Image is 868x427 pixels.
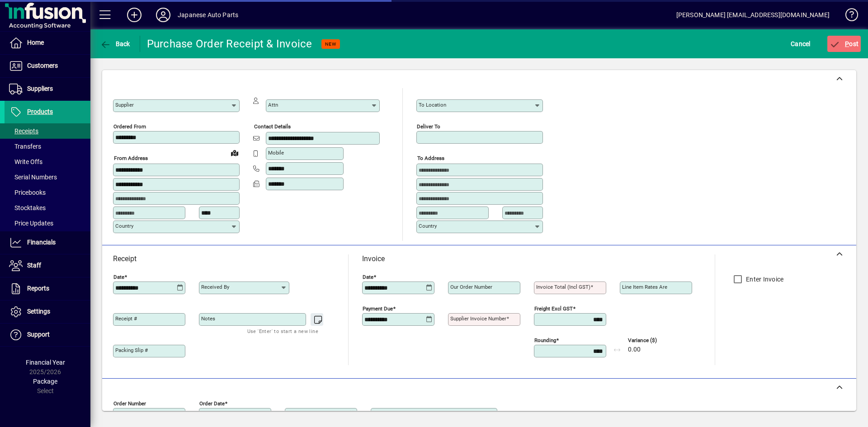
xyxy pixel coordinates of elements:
[27,262,41,269] span: Staff
[27,239,56,246] span: Financials
[115,315,137,322] mat-label: Receipt #
[115,223,133,229] mat-label: Country
[628,338,682,343] span: Variance ($)
[9,127,38,135] span: Receipts
[450,284,492,290] mat-label: Our order number
[113,274,124,280] mat-label: Date
[5,300,90,323] a: Settings
[9,143,41,150] span: Transfers
[147,37,312,51] div: Purchase Order Receipt & Invoice
[9,189,46,196] span: Pricebooks
[201,284,229,290] mat-label: Received by
[450,315,506,322] mat-label: Supplier invoice number
[199,400,225,407] mat-label: Order date
[27,331,50,338] span: Support
[5,324,90,346] a: Support
[5,123,90,139] a: Receipts
[5,55,90,77] a: Customers
[149,7,178,23] button: Profile
[534,337,556,343] mat-label: Rounding
[90,36,140,52] app-page-header-button: Back
[100,40,130,47] span: Back
[845,40,849,47] span: P
[5,277,90,300] a: Reports
[827,36,861,52] button: Post
[373,410,398,417] mat-label: Deliver via
[115,102,134,108] mat-label: Supplier
[287,410,315,417] mat-label: Required by
[5,216,90,231] a: Price Updates
[115,347,148,353] mat-label: Packing Slip #
[9,220,53,227] span: Price Updates
[5,32,90,54] a: Home
[27,108,53,115] span: Products
[113,123,146,130] mat-label: Ordered from
[227,145,242,160] a: View on map
[676,8,830,22] div: [PERSON_NAME] [EMAIL_ADDRESS][DOMAIN_NAME]
[9,158,42,165] span: Write Offs
[201,315,215,322] mat-label: Notes
[325,41,336,47] span: NEW
[247,326,318,336] mat-hint: Use 'Enter' to start a new line
[27,308,50,315] span: Settings
[27,62,58,69] span: Customers
[788,36,813,52] button: Cancel
[5,154,90,169] a: Write Offs
[9,174,57,181] span: Serial Numbers
[26,359,65,366] span: Financial Year
[5,78,90,100] a: Suppliers
[744,275,783,284] label: Enter Invoice
[27,39,44,46] span: Home
[419,102,446,108] mat-label: To location
[27,85,53,92] span: Suppliers
[33,378,57,385] span: Package
[120,7,149,23] button: Add
[5,200,90,216] a: Stocktakes
[268,102,278,108] mat-label: Attn
[830,40,859,47] span: ost
[534,305,573,312] mat-label: Freight excl GST
[27,285,49,292] span: Reports
[98,36,132,52] button: Back
[417,123,440,130] mat-label: Deliver To
[363,274,373,280] mat-label: Date
[5,169,90,185] a: Serial Numbers
[363,305,393,312] mat-label: Payment due
[791,37,811,51] span: Cancel
[536,284,590,290] mat-label: Invoice Total (incl GST)
[178,8,238,22] div: Japanese Auto Parts
[268,150,284,156] mat-label: Mobile
[622,284,667,290] mat-label: Line item rates are
[5,185,90,200] a: Pricebooks
[5,231,90,254] a: Financials
[5,139,90,154] a: Transfers
[839,2,857,31] a: Knowledge Base
[9,204,46,211] span: Stocktakes
[5,254,90,277] a: Staff
[419,223,437,229] mat-label: Country
[628,346,641,353] span: 0.00
[113,400,146,407] mat-label: Order number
